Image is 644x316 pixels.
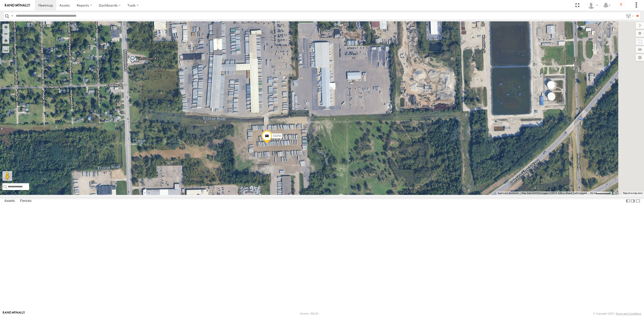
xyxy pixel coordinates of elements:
[2,198,17,204] label: Assets
[593,312,641,315] div: © Copyright 2025 -
[614,192,619,194] a: Terms (opens in new tab)
[5,4,30,7] img: rand-logo.svg
[2,171,12,181] button: Drag Pegman onto the map to open Street View
[636,54,644,61] label: Map Settings
[590,192,596,194] span: 50 m
[3,311,25,316] a: Visit our Website
[636,197,640,204] label: Hide Summary Table
[623,192,643,194] a: Report a map error
[617,1,625,9] i: ?
[589,191,612,195] button: Map Scale: 50 m per 57 pixels
[521,192,587,194] span: Map data ©2025 Imagery ©2025 Airbus, Maxar Technologies
[273,134,281,137] span: 53250
[630,197,635,204] label: Dock Summary Table to the Right
[2,30,9,37] button: Zoom out
[18,198,34,204] label: Fences
[586,2,600,9] div: Miky Transport
[616,312,641,315] a: Terms and Conditions
[2,24,9,30] button: Zoom in
[498,191,519,195] button: Keyboard shortcuts
[300,312,318,315] div: Version: 306.00
[2,37,9,44] button: Zoom Home
[626,197,630,204] label: Dock Summary Table to the Left
[2,46,9,53] label: Measure
[10,12,14,19] label: Search Query
[624,12,635,19] label: Search Filter Options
